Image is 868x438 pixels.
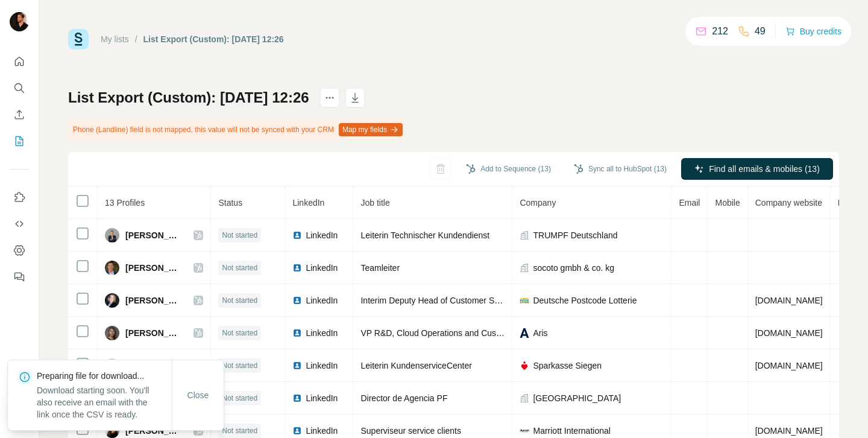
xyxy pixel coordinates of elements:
[360,361,471,370] span: Leiterin KundenserviceCenter
[755,426,823,436] span: [DOMAIN_NAME]
[125,229,181,241] span: [PERSON_NAME]
[37,370,172,382] p: Preparing file for download...
[101,34,129,44] a: My lists
[520,361,529,370] img: company-logo
[360,230,489,240] span: Leiterin Technischer Kundendienst
[10,213,29,235] button: Use Surfe API
[292,393,302,403] img: LinkedIn logo
[10,51,29,72] button: Quick start
[68,88,309,107] h1: List Export (Custom): [DATE] 12:26
[755,361,823,370] span: [DOMAIN_NAME]
[37,384,172,421] p: Download starting soon. You'll also receive an email with the link once the CSV is ready.
[520,426,529,436] img: company-logo
[681,158,833,180] button: Find all emails & mobiles (13)
[306,425,338,437] span: LinkedIn
[10,186,29,208] button: Use Surfe on LinkedIn
[709,163,820,175] span: Find all emails & mobiles (13)
[125,327,181,339] span: [PERSON_NAME]
[533,425,610,437] span: Marriott International
[292,328,302,338] img: LinkedIn logo
[755,198,822,208] span: Company website
[105,293,119,308] img: Avatar
[179,384,218,406] button: Close
[533,229,617,241] span: TRUMPF Deutschland
[292,230,302,240] img: LinkedIn logo
[360,328,549,338] span: VP R&D, Cloud Operations and Customer Support
[565,160,675,178] button: Sync all to HubSpot (13)
[292,426,302,436] img: LinkedIn logo
[306,360,338,372] span: LinkedIn
[306,294,338,306] span: LinkedIn
[125,294,181,306] span: [PERSON_NAME]
[755,328,823,338] span: [DOMAIN_NAME]
[520,328,529,338] img: company-logo
[68,29,89,49] img: Surfe Logo
[105,261,119,275] img: Avatar
[292,198,324,208] span: LinkedIn
[533,294,637,306] span: Deutsche Postcode Lotterie
[105,358,119,373] img: Avatar
[292,361,302,370] img: LinkedIn logo
[306,392,338,404] span: LinkedIn
[222,393,257,404] span: Not started
[292,263,302,273] img: LinkedIn logo
[360,198,389,208] span: Job title
[10,240,29,261] button: Dashboard
[10,266,29,288] button: Feedback
[306,327,338,339] span: LinkedIn
[143,33,284,45] div: List Export (Custom): [DATE] 12:26
[68,119,405,140] div: Phone (Landline) field is not mapped, this value will not be synced with your CRM
[306,229,338,241] span: LinkedIn
[10,104,29,125] button: Enrich CSV
[218,198,242,208] span: Status
[125,262,181,274] span: [PERSON_NAME]
[520,296,529,305] img: company-logo
[222,328,257,338] span: Not started
[458,160,559,178] button: Add to Sequence (13)
[679,198,700,208] span: Email
[533,262,614,274] span: socoto gmbh & co. kg
[533,360,602,372] span: Sparkasse Siegen
[785,23,841,40] button: Buy credits
[755,296,823,305] span: [DOMAIN_NAME]
[320,88,339,107] button: actions
[222,230,257,241] span: Not started
[222,295,257,306] span: Not started
[715,198,740,208] span: Mobile
[533,392,621,404] span: [GEOGRAPHIC_DATA]
[306,262,338,274] span: LinkedIn
[520,198,556,208] span: Company
[222,425,257,436] span: Not started
[10,12,29,31] img: Avatar
[105,228,119,243] img: Avatar
[360,263,400,273] span: Teamleiter
[339,123,403,136] button: Map my fields
[222,262,257,273] span: Not started
[755,24,766,39] p: 49
[105,198,145,208] span: 13 Profiles
[360,426,461,436] span: Superviseur service clients
[135,33,137,45] li: /
[292,296,302,305] img: LinkedIn logo
[105,326,119,340] img: Avatar
[712,24,728,39] p: 212
[10,77,29,99] button: Search
[10,130,29,152] button: My lists
[187,389,209,401] span: Close
[222,360,257,371] span: Not started
[360,296,517,305] span: Interim Deputy Head of Customer Service
[533,327,547,339] span: Aris
[360,393,447,403] span: Director de Agencia PF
